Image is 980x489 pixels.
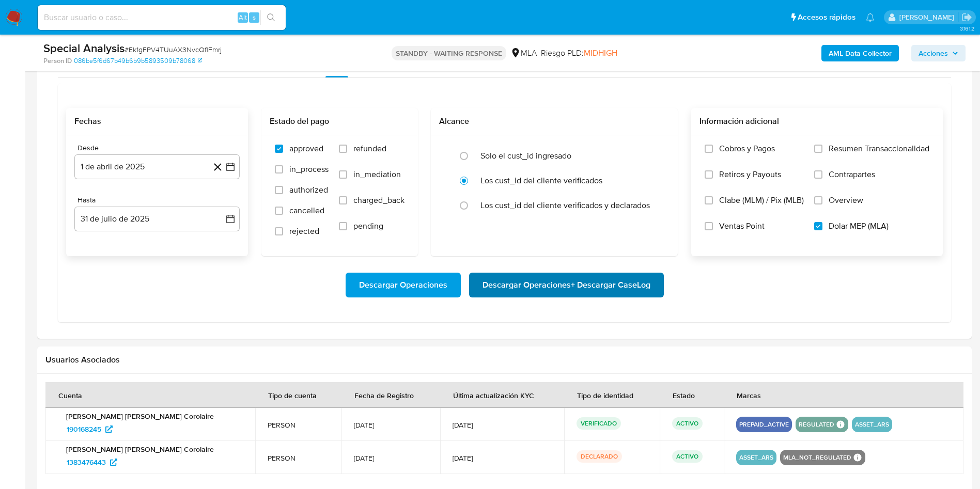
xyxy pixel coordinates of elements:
[961,12,972,23] a: Salir
[899,12,958,22] p: gustavo.deseta@mercadolibre.com
[960,24,975,33] span: 3.161.2
[74,56,202,66] a: 086be5f6d67b49b6b9b5893509b78068
[541,48,617,59] span: Riesgo PLD:
[911,45,966,61] button: Acciones
[866,13,875,22] a: Notificaciones
[43,56,72,66] b: Person ID
[798,12,855,23] span: Accesos rápidos
[584,47,617,59] span: MIDHIGH
[45,355,963,365] h2: Usuarios Asociados
[43,40,125,56] b: Special Analysis
[919,45,948,61] span: Acciones
[821,45,899,61] button: AML Data Collector
[38,11,286,24] input: Buscar usuario o caso...
[125,44,222,55] span: # Ek1gFPV4TUuAX3NvcQflFmrj
[392,46,506,60] p: STANDBY - WAITING RESPONSE
[253,12,256,22] span: s
[829,45,892,61] b: AML Data Collector
[260,10,282,25] button: search-icon
[510,48,537,59] div: MLA
[239,12,247,22] span: Alt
